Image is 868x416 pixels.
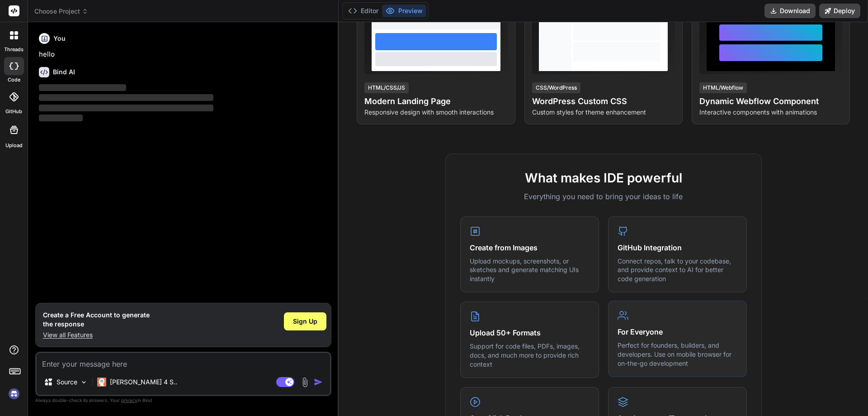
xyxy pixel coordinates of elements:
[819,4,860,18] button: Deploy
[764,4,816,18] button: Download
[470,327,590,338] h4: Upload 50+ Formats
[470,242,590,253] h4: Create from Images
[5,108,22,115] label: GitHub
[364,82,409,93] div: HTML/CSS/JS
[39,49,330,60] p: hello
[121,397,137,403] span: privacy
[699,108,842,117] p: Interactive components with animations
[5,142,23,149] label: Upload
[39,94,213,101] span: ‌
[300,377,310,387] img: attachment
[53,34,66,43] h6: You
[532,82,580,93] div: CSS/WordPress
[470,257,590,283] p: Upload mockups, screenshots, or sketches and generate matching UIs instantly
[80,378,88,386] img: Pick Models
[39,84,126,91] span: ‌
[618,341,737,368] p: Perfect for founders, builders, and developers. Use on mobile browser for on-the-go development
[314,378,323,387] img: icon
[382,5,426,17] button: Preview
[460,168,747,187] h2: What makes IDE powerful
[344,5,382,17] button: Editor
[43,311,150,329] h1: Create a Free Account to generate the response
[39,115,83,121] span: ‌
[57,378,77,387] p: Source
[364,95,507,108] h4: Modern Landing Page
[618,326,737,337] h4: For Everyone
[6,386,22,402] img: signin
[618,257,737,283] p: Connect repos, talk to your codebase, and provide context to AI for better code generation
[699,95,842,108] h4: Dynamic Webflow Component
[34,7,88,16] span: Choose Project
[293,317,317,326] span: Sign Up
[470,342,590,368] p: Support for code files, PDFs, images, docs, and much more to provide rich context
[364,108,507,117] p: Responsive design with smooth interactions
[35,396,331,405] p: Always double-check its answers. Your in Bind
[43,330,150,339] p: View all Features
[699,82,747,93] div: HTML/Webflow
[110,378,177,387] p: [PERSON_NAME] 4 S..
[460,191,747,202] p: Everything you need to bring your ideas to life
[97,378,106,387] img: Claude 4 Sonnet
[532,95,675,108] h4: WordPress Custom CSS
[39,105,213,111] span: ‌
[53,67,75,77] h6: Bind AI
[8,76,20,84] label: code
[532,108,675,117] p: Custom styles for theme enhancement
[4,46,24,53] label: threads
[618,242,737,253] h4: GitHub Integration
